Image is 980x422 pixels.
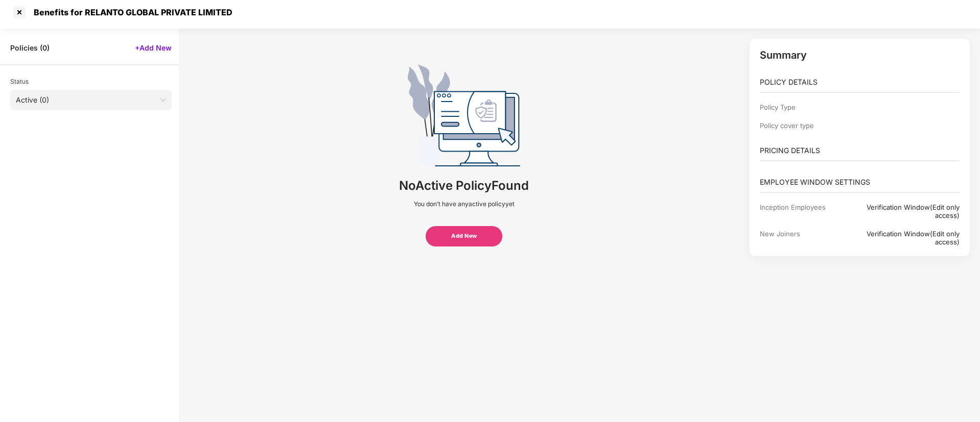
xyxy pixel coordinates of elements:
[760,77,960,88] p: POLICY DETAILS
[408,64,520,166] img: svg+xml;base64,PHN2ZyB4bWxucz0iaHR0cDovL3d3dy53My5vcmcvMjAwMC9zdmciIHdpZHRoPSIyMjAiIGhlaWdodD0iMj...
[10,78,29,85] span: Status
[760,145,960,156] p: PRICING DETAILS
[760,49,960,61] p: Summary
[760,203,843,219] div: Inception Employees
[843,203,960,219] div: Verification Window(Edit only access)
[760,121,843,130] div: Policy cover type
[10,43,50,53] span: Policies ( 0 )
[426,226,502,246] button: Add New
[16,92,166,108] span: Active (0)
[760,177,960,188] p: EMPLOYEE WINDOW SETTINGS
[843,230,960,246] div: Verification Window(Edit only access)
[760,103,843,111] div: Policy Type
[451,232,477,241] span: Add New
[414,200,515,208] p: You don’t have any active policy yet
[760,230,843,246] div: New Joiners
[28,7,232,17] div: Benefits for RELANTO GLOBAL PRIVATE LIMITED
[399,177,529,195] div: No Active Policy Found
[135,43,172,53] span: +Add New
